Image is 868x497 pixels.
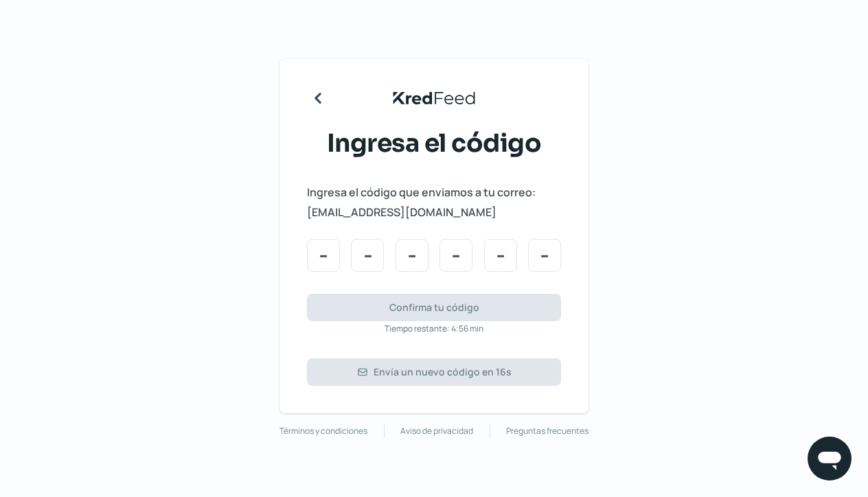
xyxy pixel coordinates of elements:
[374,367,512,377] span: Envía un nuevo código en 16s
[307,358,561,386] button: Envía un nuevo código en 16s
[439,239,472,272] input: Code input
[307,203,496,222] span: [EMAIL_ADDRESS][DOMAIN_NAME]
[307,183,536,203] span: Ingresa el código que enviamos a tu correo:
[279,424,367,439] a: Términos y condiciones
[385,321,483,336] span: Tiempo restante: 4:56 min
[327,126,542,161] span: Ingresa el código
[351,239,384,272] input: Code input
[506,424,589,439] a: Preguntas frecuentes
[484,239,517,272] input: Code input
[528,239,561,272] input: Code input
[307,239,340,272] input: Code input
[396,239,429,272] input: Code input
[816,445,843,472] img: chatIcon
[400,424,473,439] a: Aviso de privacidad
[307,87,329,109] svg: Regresar
[389,303,479,312] span: Confirma tu código
[307,294,561,321] button: Confirma tu código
